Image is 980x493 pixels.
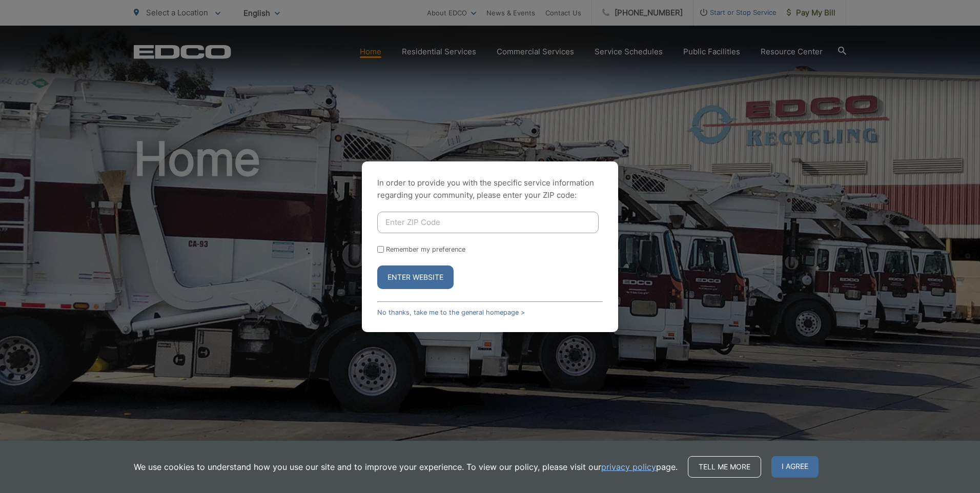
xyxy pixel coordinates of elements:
[377,309,525,316] a: No thanks, take me to the general homepage >
[386,245,465,253] label: Remember my preference
[377,265,454,289] button: Enter Website
[377,177,603,201] p: In order to provide you with the specific service information regarding your community, please en...
[377,212,599,233] input: Enter ZIP Code
[134,461,678,473] p: We use cookies to understand how you use our site and to improve your experience. To view our pol...
[771,456,819,478] span: I agree
[688,456,761,478] a: Tell me more
[601,461,656,473] a: privacy policy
